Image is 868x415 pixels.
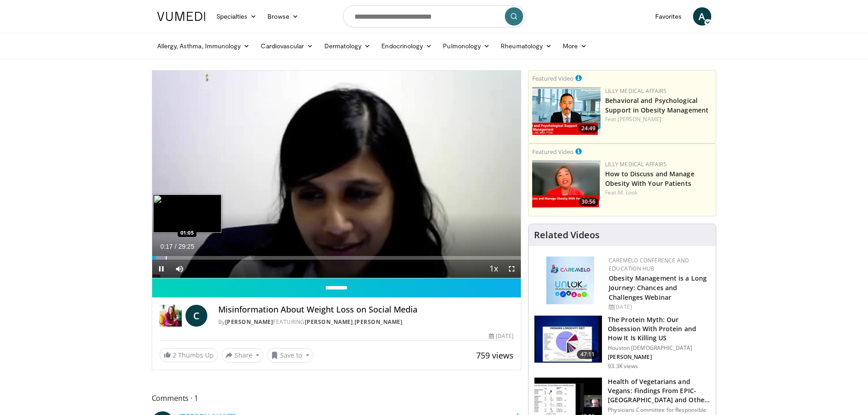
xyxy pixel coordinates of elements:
a: Rheumatology [495,37,557,55]
span: Comments 1 [152,392,522,404]
div: Feat. [605,189,712,197]
h3: The Protein Myth: Our Obsession With Protein and How It Is Killing US [608,315,710,343]
a: 47:11 The Protein Myth: Our Obsession With Protein and How It Is Killing US Houston [DEMOGRAPHIC_... [534,315,710,370]
span: 759 views [476,350,514,361]
img: VuMedi Logo [157,12,205,21]
button: Save to [267,348,313,363]
h3: Health of Vegetarians and Vegans: Findings From EPIC-[GEOGRAPHIC_DATA] and Othe… [608,377,710,405]
a: [PERSON_NAME] [618,115,661,123]
a: [PERSON_NAME] [354,318,403,326]
a: M. Look [618,189,638,196]
p: Houston [DEMOGRAPHIC_DATA] [608,344,710,352]
button: Pause [152,260,170,278]
h4: Misinformation About Weight Loss on Social Media [218,305,514,315]
a: Behavioral and Psychological Support in Obesity Management [605,96,709,114]
img: Dr. Carolynn Francavilla [159,305,182,327]
video-js: Video Player [152,71,521,278]
span: 24:49 [579,124,598,133]
a: Pulmonology [437,37,495,55]
p: 93.3K views [608,363,638,370]
img: 45df64a9-a6de-482c-8a90-ada250f7980c.png.150x105_q85_autocrop_double_scale_upscale_version-0.2.jpg [546,256,594,304]
img: c98a6a29-1ea0-4bd5-8cf5-4d1e188984a7.png.150x105_q85_crop-smart_upscale.png [532,160,601,208]
span: 0:17 [160,243,173,250]
a: 2 Thumbs Up [159,348,218,362]
a: C [185,305,207,327]
img: image.jpeg [153,195,221,233]
button: Fullscreen [503,260,521,278]
a: Obesity Management is a Long Journey: Chances and Challenges Webinar [609,274,707,302]
a: Browse [262,7,304,26]
p: [PERSON_NAME] [608,354,710,361]
div: [DATE] [609,303,709,311]
button: Mute [170,260,189,278]
a: [PERSON_NAME] [225,318,273,326]
a: Dermatology [319,37,376,55]
a: Endocrinology [376,37,437,55]
a: Allergy, Asthma, Immunology [152,37,256,55]
a: 24:49 [532,87,601,135]
span: 47:11 [577,350,599,359]
span: 29:25 [178,243,194,250]
a: [PERSON_NAME] [305,318,353,326]
a: Favorites [650,7,688,26]
span: 2 [173,351,176,359]
a: Lilly Medical Affairs [605,87,667,95]
img: b7b8b05e-5021-418b-a89a-60a270e7cf82.150x105_q85_crop-smart_upscale.jpg [534,316,602,363]
small: Featured Video [532,148,574,156]
span: 30:56 [579,198,598,206]
span: / [175,243,177,250]
div: Progress Bar [152,256,521,260]
a: A [693,7,711,26]
div: [DATE] [489,332,514,340]
a: Lilly Medical Affairs [605,160,667,168]
a: How to Discuss and Manage Obesity With Your Patients [605,169,694,188]
img: ba3304f6-7838-4e41-9c0f-2e31ebde6754.png.150x105_q85_crop-smart_upscale.png [532,87,601,135]
a: Specialties [211,7,262,26]
h4: Related Videos [534,230,600,241]
a: 30:56 [532,160,601,208]
a: CaReMeLO Conference and Education Hub [609,256,689,272]
div: Feat. [605,115,712,123]
button: Share [221,348,264,363]
a: More [557,37,592,55]
div: By FEATURING , [218,318,514,326]
button: Playback Rate [484,260,503,278]
small: Featured Video [532,74,574,82]
a: Cardiovascular [255,37,318,55]
input: Search topics, interventions [343,5,525,27]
